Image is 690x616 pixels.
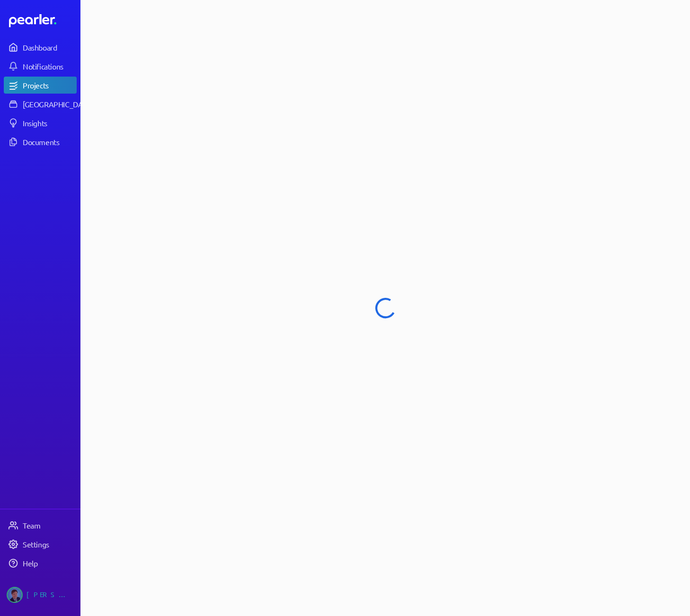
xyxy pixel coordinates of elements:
[23,118,76,128] div: Insights
[4,77,77,94] a: Projects
[23,137,76,147] div: Documents
[4,133,77,150] a: Documents
[4,583,77,607] a: Sam Blight's photo[PERSON_NAME]
[4,39,77,56] a: Dashboard
[23,43,76,52] div: Dashboard
[9,14,77,27] a: Dashboard
[4,555,77,572] a: Help
[4,517,77,534] a: Team
[4,114,77,131] a: Insights
[4,95,77,113] a: [GEOGRAPHIC_DATA]
[23,521,76,530] div: Team
[27,587,74,603] div: [PERSON_NAME]
[23,80,76,90] div: Projects
[4,536,77,553] a: Settings
[23,99,93,109] div: [GEOGRAPHIC_DATA]
[23,61,76,71] div: Notifications
[7,587,23,603] img: Sam Blight
[23,539,76,549] div: Settings
[23,558,76,568] div: Help
[4,58,77,75] a: Notifications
